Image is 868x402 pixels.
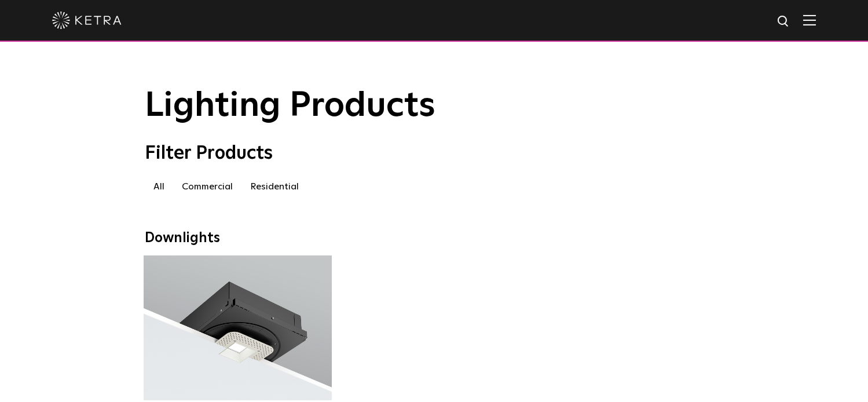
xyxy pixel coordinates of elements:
img: ketra-logo-2019-white [52,12,122,29]
label: All [145,176,173,197]
img: search icon [777,14,791,29]
span: Lighting Products [145,89,435,123]
div: Downlights [145,230,724,247]
label: Commercial [173,176,241,197]
label: Residential [241,176,307,197]
div: Filter Products [145,142,724,165]
img: Hamburger%20Nav.svg [803,14,816,25]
